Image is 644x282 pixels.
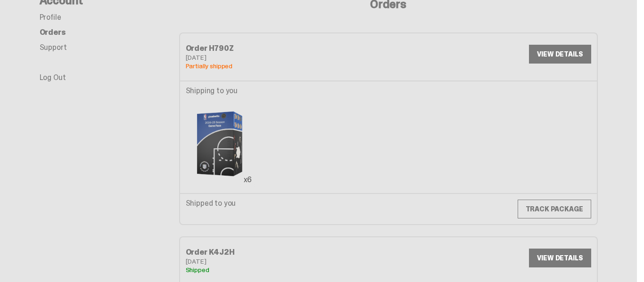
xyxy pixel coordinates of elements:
[186,63,388,69] div: Partially shipped
[518,200,591,218] a: TRACK PACKAGE
[40,27,66,37] a: Orders
[186,266,388,273] div: Shipped
[40,12,61,22] a: Profile
[186,54,388,61] div: [DATE]
[40,42,67,52] a: Support
[240,172,255,187] div: x6
[529,249,591,267] a: VIEW DETAILS
[40,73,66,82] a: Log Out
[529,45,591,64] a: VIEW DETAILS
[186,258,388,265] div: [DATE]
[186,249,388,256] div: Order K4J2H
[186,45,388,52] div: Order H790Z
[186,87,256,95] p: Shipping to you
[186,200,236,207] p: Shipped to you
